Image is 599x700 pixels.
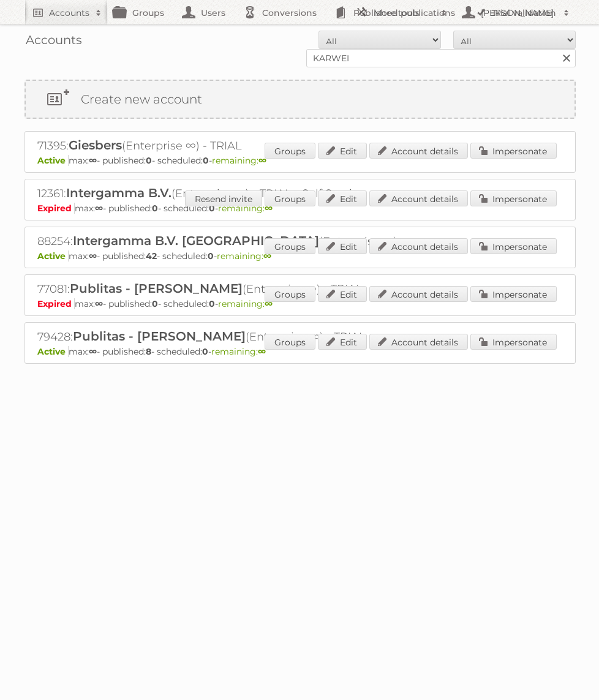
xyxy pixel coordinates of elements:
span: Intergamma B.V. [GEOGRAPHIC_DATA] [73,233,319,248]
h2: 77081: (Enterprise ∞) - TRIAL [37,281,466,297]
h2: 79428: (Enterprise ∞) - TRIAL [37,329,466,345]
p: max: - published: - scheduled: - [37,155,563,166]
strong: ∞ [89,346,97,357]
a: Account details [369,143,468,159]
a: Edit [318,190,367,206]
a: Groups [265,190,315,206]
strong: ∞ [263,250,271,262]
a: Groups [265,143,315,159]
a: Account details [369,238,468,254]
a: Account details [369,286,468,302]
span: Intergamma B.V. [66,186,171,200]
a: Edit [318,143,367,159]
a: Groups [265,334,315,350]
a: Impersonate [470,286,557,302]
span: Active [37,346,69,357]
span: Publitas - [PERSON_NAME] [73,329,246,344]
h2: Accounts [49,7,89,19]
a: Edit [318,286,367,302]
h2: 71395: (Enterprise ∞) - TRIAL [37,138,466,154]
a: Groups [265,286,315,302]
strong: 0 [152,298,158,309]
span: remaining: [217,250,271,262]
span: remaining: [211,346,266,357]
strong: ∞ [258,155,266,166]
h2: [PERSON_NAME] [478,7,557,19]
span: Giesbers [69,138,122,152]
strong: 8 [146,346,151,357]
a: Account details [369,190,468,206]
strong: 0 [203,155,209,166]
span: Expired [37,203,75,214]
a: Resend invite [185,190,262,206]
span: remaining: [218,298,273,309]
p: max: - published: - scheduled: - [37,203,563,214]
span: Active [37,250,69,262]
p: max: - published: - scheduled: - [37,250,563,262]
strong: ∞ [89,250,97,262]
a: Impersonate [470,238,557,254]
a: Impersonate [470,143,557,159]
span: Publitas - [PERSON_NAME] [70,281,243,296]
h2: More tools [374,7,435,19]
strong: 0 [208,250,214,262]
a: Create new account [26,81,575,118]
a: Impersonate [470,190,557,206]
p: max: - published: - scheduled: - [37,298,563,309]
span: Active [37,155,69,166]
strong: 42 [146,250,157,262]
strong: 0 [209,298,215,309]
span: Expired [37,298,75,309]
a: Account details [369,334,468,350]
strong: ∞ [89,155,97,166]
strong: ∞ [95,203,103,214]
a: Groups [265,238,315,254]
strong: 0 [152,203,158,214]
p: max: - published: - scheduled: - [37,346,563,357]
strong: 0 [146,155,152,166]
strong: ∞ [258,346,266,357]
h2: 88254: (Enterprise ∞) [37,233,466,249]
span: remaining: [212,155,266,166]
h2: 12361: (Enterprise ∞) - TRIAL - Self Service [37,186,466,201]
a: Impersonate [470,334,557,350]
strong: ∞ [95,298,103,309]
strong: 0 [202,346,208,357]
a: Edit [318,334,367,350]
a: Edit [318,238,367,254]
